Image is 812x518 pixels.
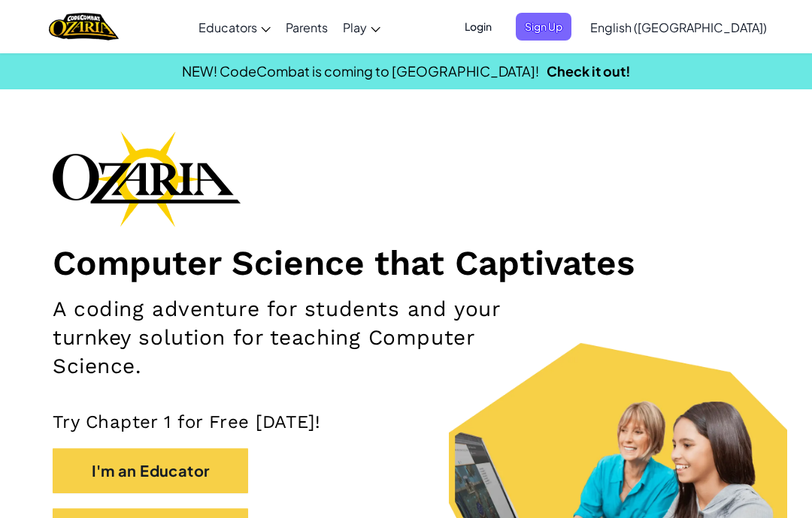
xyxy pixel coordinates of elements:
[53,411,759,433] p: Try Chapter 1 for Free [DATE]!
[343,20,367,35] span: Play
[547,62,631,80] a: Check it out!
[516,13,571,41] button: Sign Up
[590,20,767,35] span: English ([GEOGRAPHIC_DATA])
[278,7,335,47] a: Parents
[191,7,278,47] a: Educators
[53,131,241,227] img: Ozaria branding logo
[53,295,526,381] h2: A coding adventure for students and your turnkey solution for teaching Computer Science.
[456,13,501,41] button: Login
[53,448,248,493] button: I'm an Educator
[49,11,119,42] a: Ozaria by CodeCombat logo
[583,7,774,47] a: English ([GEOGRAPHIC_DATA])
[49,11,119,42] img: Home
[182,62,539,80] span: NEW! CodeCombat is coming to [GEOGRAPHIC_DATA]!
[335,7,388,47] a: Play
[198,20,257,35] span: Educators
[53,242,759,284] h1: Computer Science that Captivates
